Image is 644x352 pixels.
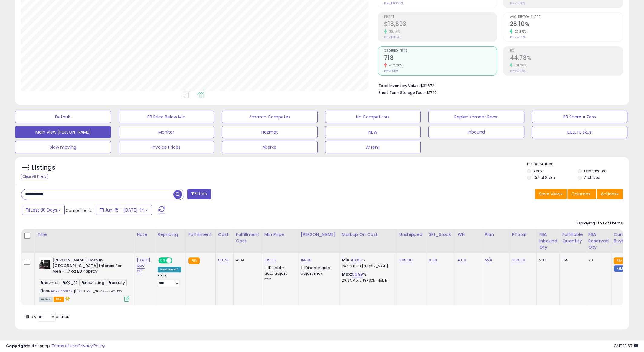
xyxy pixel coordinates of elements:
[512,63,527,68] small: 101.26%
[158,231,183,238] div: Repricing
[236,257,257,263] div: 4.94
[39,257,51,270] img: 41Z7yn+qqQL._SL40_.jpg
[172,258,181,263] span: OFF
[429,257,437,263] a: 0.00
[96,205,152,215] button: Jun-15 - [DATE]-14
[52,343,77,349] a: Terms of Use
[384,35,400,39] small: Prev: $13,847
[218,257,229,263] a: 58.76
[264,257,276,263] a: 109.95
[562,257,581,263] div: 155
[455,229,482,253] th: CSV column name: cust_attr_2_WH
[26,314,69,319] span: Show: entries
[527,161,629,167] p: Listing States:
[325,111,421,123] button: No Competitors
[428,111,524,123] button: Replenishment Recs.
[539,257,555,263] div: 298
[614,265,626,272] small: FBM
[64,296,70,301] i: hazardous material
[351,257,362,263] a: 49.80
[510,15,623,19] span: Avg. Buybox Share
[588,231,609,250] div: FBA Reserved Qty
[188,257,200,264] small: FBA
[342,272,392,283] div: %
[378,83,420,88] b: Total Inventory Value:
[509,229,536,253] th: CSV column name: cust_attr_1_PTotal
[387,29,400,34] small: 36.44%
[301,257,312,263] a: 114.95
[533,168,544,173] label: Active
[158,267,181,272] div: Amazon AI *
[15,141,111,153] button: Slow moving
[614,343,638,349] span: 2025-08-14 13:57 GMT
[510,2,525,5] small: Prev: 13.80%
[512,257,525,263] a: 509.00
[429,231,452,238] div: 3PL_Stock
[105,207,144,213] span: Jun-15 - [DATE]-14
[339,229,397,253] th: The percentage added to the cost of goods (COGS) that forms the calculator for Min & Max prices.
[137,231,152,238] div: Note
[158,273,181,287] div: Preset:
[6,343,28,349] strong: Copyright
[533,175,555,180] label: Out of Stock
[21,174,48,179] div: Clear All Filters
[187,189,211,199] button: Filters
[384,15,497,19] span: Profit
[567,189,596,199] button: Columns
[107,279,127,286] span: beauty
[37,231,132,238] div: Title
[510,35,525,39] small: Prev: 22.67%
[384,49,497,53] span: Ordered Items
[510,54,623,63] h2: 44.78%
[384,54,497,63] h2: 718
[539,231,557,250] div: FBA inbound Qty
[584,168,607,173] label: Deactivated
[32,163,55,172] h5: Listings
[15,126,111,138] button: Main View [PERSON_NAME]
[485,257,492,263] a: N/A
[15,111,111,123] button: Default
[562,231,583,244] div: Fulfillable Quantity
[66,208,93,213] span: Compared to:
[614,257,625,264] small: FBA
[575,221,623,226] div: Displaying 1 to 1 of 1 items
[119,141,214,153] button: Invoice Prices
[482,229,509,253] th: CSV column name: cust_attr_5_Plan
[301,231,337,238] div: [PERSON_NAME]
[264,264,293,282] div: Disable auto adjust min
[532,111,628,123] button: BB Share = Zero
[571,191,590,197] span: Columns
[512,231,534,238] div: PTotal
[222,141,318,153] button: Akerke
[457,231,479,238] div: WH
[39,257,129,301] div: ASIN:
[512,29,526,34] small: 23.95%
[325,141,421,153] button: Arsenii
[78,343,105,349] a: Privacy Policy
[532,126,628,138] button: DELETE skus
[159,258,166,263] span: ON
[352,271,363,277] a: 56.99
[384,69,398,73] small: Prev: 1,059
[378,90,426,95] b: Short Term Storage Fees:
[342,257,351,263] b: Min:
[218,231,231,238] div: Cost
[264,231,296,238] div: Min Price
[399,257,413,263] a: 505.00
[342,257,392,269] div: %
[399,231,424,238] div: Unshipped
[342,264,392,269] p: 26.61% Profit [PERSON_NAME]
[510,69,525,73] small: Prev: 22.25%
[188,231,213,238] div: Fulfillment
[119,111,214,123] button: BB Price Below Min
[457,257,466,263] a: 4.00
[384,21,497,29] h2: $18,893
[325,126,421,138] button: NEW
[222,111,318,123] button: Amazon Competes
[397,229,426,253] th: CSV column name: cust_attr_4_Unshipped
[74,289,122,294] span: | SKU: BW1_3614273790833
[535,189,567,199] button: Save View
[510,49,623,53] span: ROI
[584,175,600,180] label: Archived
[80,279,106,286] span: newlisting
